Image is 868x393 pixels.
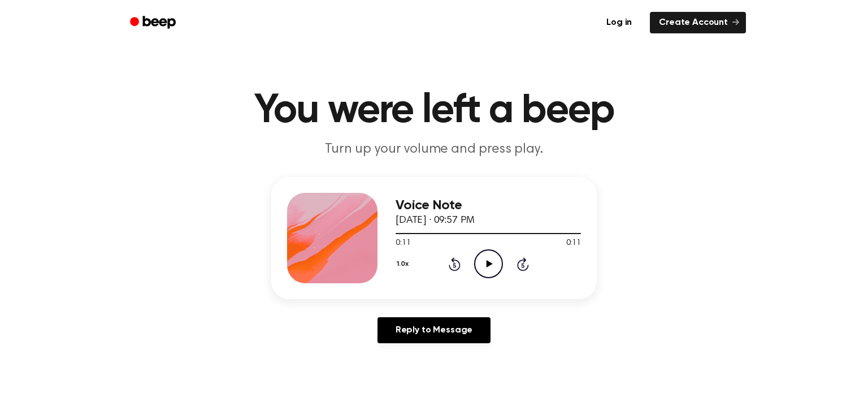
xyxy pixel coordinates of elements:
button: 1.0x [396,254,413,274]
span: 0:11 [396,237,410,249]
h1: You were left a beep [145,90,723,131]
a: Beep [122,12,186,34]
p: Turn up your volume and press play. [217,140,651,159]
a: Log in [595,10,643,36]
a: Create Account [650,12,746,33]
a: Reply to Message [377,317,491,343]
h3: Voice Note [396,198,581,213]
span: [DATE] · 09:57 PM [396,215,475,226]
span: 0:11 [566,237,581,249]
